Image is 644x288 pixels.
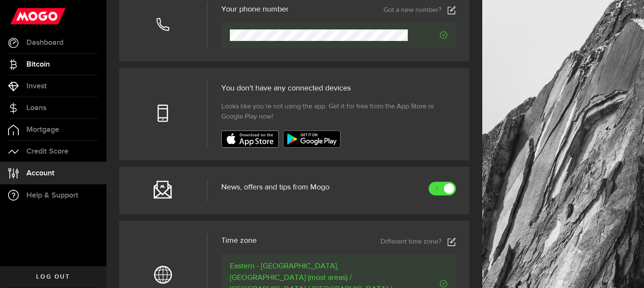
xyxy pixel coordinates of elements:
a: Different time zone? [381,238,456,246]
span: Credit Score [26,148,69,155]
span: Account [26,169,54,177]
span: You don't have any connected devices [221,84,351,92]
span: Verified [408,31,447,39]
span: Log out [36,274,70,280]
span: Invest [26,82,47,90]
img: badge-google-play.svg [283,131,341,148]
a: Got a new number? [384,6,456,15]
span: Loans [26,104,46,112]
span: Verified [404,280,447,288]
span: Looks like you’re not using the app. Get it for free from the App Store or Google Play now! [221,102,456,122]
h3: Your phone number [221,6,289,13]
span: Bitcoin [26,61,50,68]
span: Time zone [221,237,257,244]
span: Help & Support [26,192,78,199]
span: Dashboard [26,39,63,47]
span: News, offers and tips from Mogo [221,183,329,191]
span: Mortgage [26,126,59,134]
button: Open LiveChat chat widget [7,3,32,29]
img: badge-app-store.svg [221,131,279,148]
